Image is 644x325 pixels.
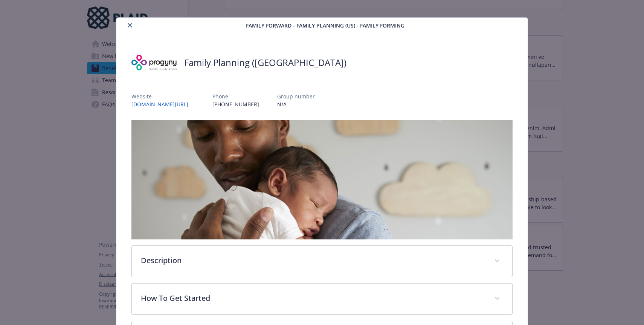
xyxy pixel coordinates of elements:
img: Progyny [131,51,177,74]
p: N/A [277,100,315,108]
p: How To Get Started [141,293,485,304]
span: Family Forward - Family Planning (US) - Family Forming [246,21,404,29]
div: How To Get Started [132,284,512,314]
div: Description [132,246,512,277]
h2: Family Planning ([GEOGRAPHIC_DATA]) [184,56,346,69]
p: Group number [277,92,315,100]
a: [DOMAIN_NAME][URL] [131,101,194,108]
p: Phone [212,92,259,100]
p: Description [141,255,485,266]
img: banner [131,120,513,239]
button: close [125,21,134,30]
p: [PHONE_NUMBER] [212,100,259,108]
p: Website [131,92,194,100]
